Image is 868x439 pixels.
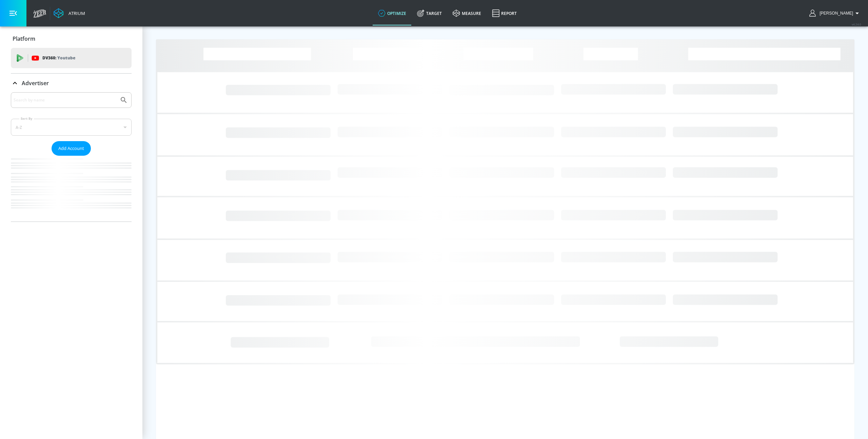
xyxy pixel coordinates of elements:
[11,119,132,136] div: A-Z
[809,9,861,17] button: [PERSON_NAME]
[852,22,861,26] span: v 4.24.0
[11,74,132,93] div: Advertiser
[22,79,49,87] p: Advertiser
[19,116,34,121] label: Sort By
[487,1,522,25] a: Report
[817,11,853,16] span: login as: guillermo.cabrera@zefr.com
[447,1,487,25] a: measure
[66,10,85,16] div: Atrium
[412,1,447,25] a: Target
[42,54,75,62] p: DV360:
[14,96,116,104] input: Search by name
[11,156,132,222] nav: list of Advertiser
[373,1,412,25] a: optimize
[11,92,132,222] div: Advertiser
[58,145,84,152] span: Add Account
[52,141,91,156] button: Add Account
[13,35,35,42] p: Platform
[57,54,75,61] p: Youtube
[54,8,85,18] a: Atrium
[11,29,132,48] div: Platform
[11,48,132,68] div: DV360: Youtube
